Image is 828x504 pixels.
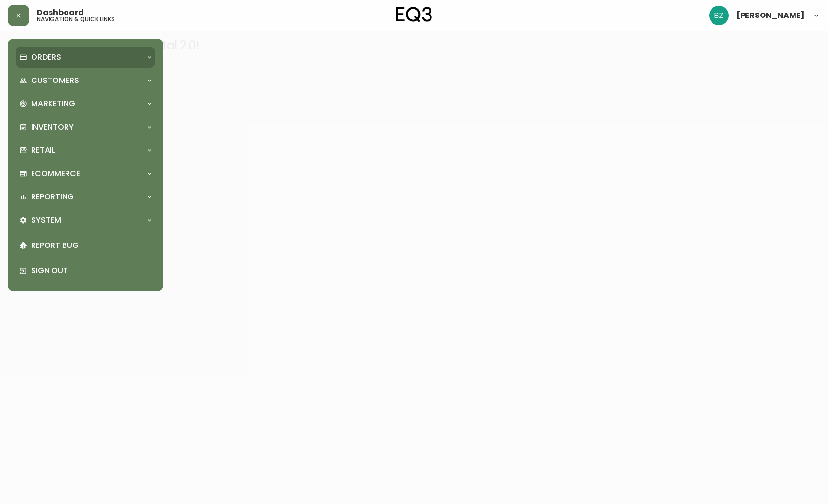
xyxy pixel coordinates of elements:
[37,16,115,22] h5: navigation & quick links
[16,116,155,138] div: Inventory
[31,192,74,202] p: Reporting
[16,210,155,231] div: System
[31,75,79,86] p: Customers
[16,186,155,208] div: Reporting
[16,70,155,91] div: Customers
[16,140,155,161] div: Retail
[16,163,155,184] div: Ecommerce
[31,168,80,179] p: Ecommerce
[37,9,84,16] span: Dashboard
[31,265,151,276] p: Sign Out
[31,145,55,156] p: Retail
[396,7,432,22] img: logo
[16,47,155,68] div: Orders
[31,215,61,226] p: System
[736,12,805,19] span: [PERSON_NAME]
[709,6,729,25] img: 603957c962080f772e6770b96f84fb5c
[16,93,155,114] div: Marketing
[31,122,74,132] p: Inventory
[31,52,61,63] p: Orders
[16,233,155,258] div: Report Bug
[31,240,151,251] p: Report Bug
[16,258,155,283] div: Sign Out
[31,98,75,109] p: Marketing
